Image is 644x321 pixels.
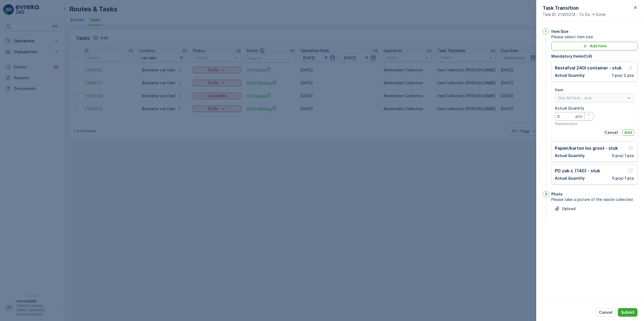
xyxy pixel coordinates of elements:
[621,310,634,315] p: Submit
[562,206,576,211] p: Upload
[555,168,600,174] p: PD zak-L (140) - stuk
[599,310,612,315] p: Cancel
[602,129,620,136] button: Cancel
[555,122,577,126] span: Planned 6 pcs
[555,145,618,151] p: Papier/karton los groot - stuk
[543,12,605,17] span: Task ID: 21365314 - To Do -> Done
[543,191,549,197] div: 2
[555,176,585,181] p: Actual Quantity
[622,129,634,136] button: Add
[555,73,585,78] p: Actual Quantity
[543,4,605,12] p: Task Transition
[576,114,582,119] p: pcs
[590,43,607,49] p: Add Item
[555,88,563,92] label: Item
[551,29,569,34] p: Item Size
[551,191,563,197] p: Photo
[551,204,579,213] button: Upload File
[612,153,634,158] p: 0 pcs / 1 pcs
[543,28,549,35] div: 1
[551,54,638,59] p: Mandatory Items ( 1 / 4 )
[612,176,634,181] p: 0 pcs / 1 pcs
[624,130,632,135] p: Add
[555,153,585,158] p: Actual Quantity
[596,308,616,317] button: Cancel
[612,73,634,78] p: 1 pcs / 2 pcs
[604,130,618,135] p: Cancel
[551,197,638,202] span: Please take a picture of the waste collected
[555,65,622,71] p: Restafval 240l container - stuk
[551,34,638,40] span: Please select item size
[555,106,584,110] label: Actual Quantity
[551,42,638,50] button: Add Item
[618,308,638,317] button: Submit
